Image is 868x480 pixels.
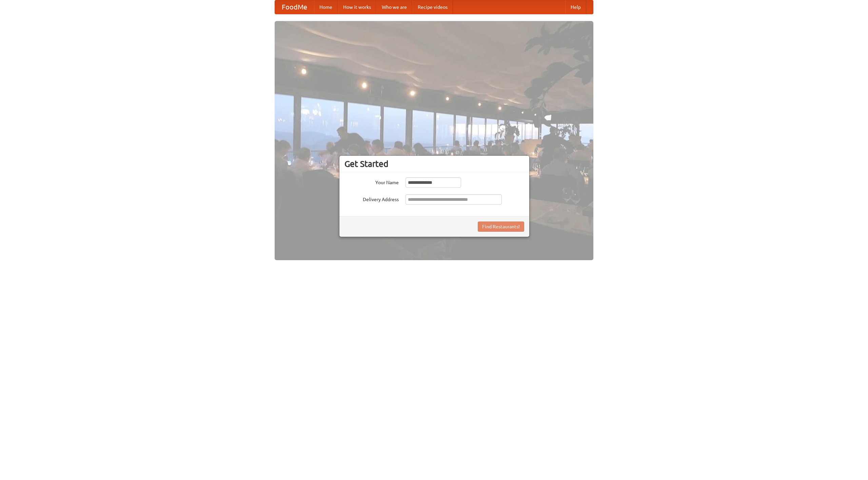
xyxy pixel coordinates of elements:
a: How it works [338,0,376,14]
label: Delivery Address [344,194,399,203]
a: Home [314,0,338,14]
a: FoodMe [275,0,314,14]
label: Your Name [344,177,399,186]
a: Recipe videos [412,0,453,14]
a: Who we are [376,0,412,14]
a: Help [565,0,586,14]
h3: Get Started [344,159,524,169]
button: Find Restaurants! [478,222,524,232]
